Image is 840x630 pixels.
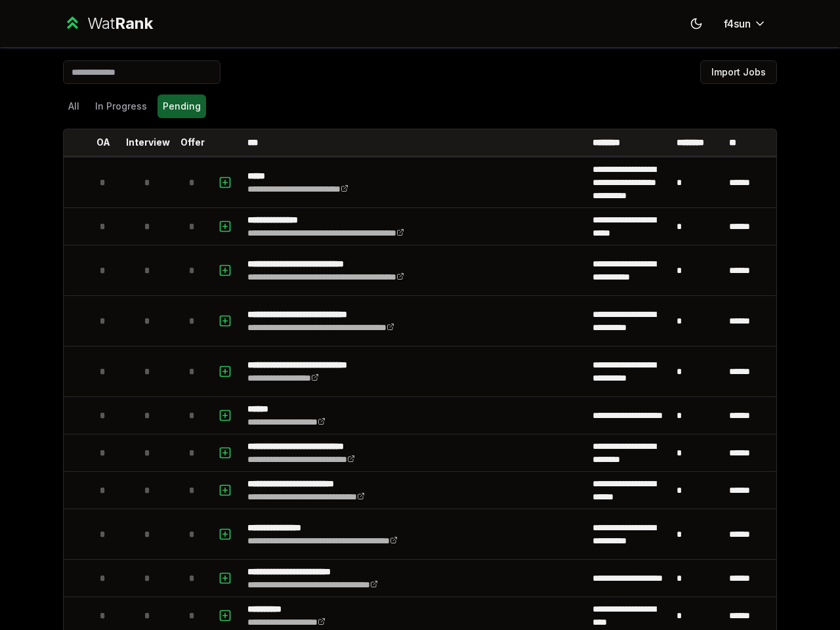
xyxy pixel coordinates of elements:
[87,13,153,34] div: Wat
[713,12,777,35] button: f4sun
[96,136,110,149] p: OA
[115,14,153,33] span: Rank
[700,60,777,84] button: Import Jobs
[126,136,170,149] p: Interview
[90,94,152,118] button: In Progress
[180,136,205,149] p: Offer
[157,94,206,118] button: Pending
[63,13,153,34] a: WatRank
[724,16,751,31] span: f4sun
[63,94,85,118] button: All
